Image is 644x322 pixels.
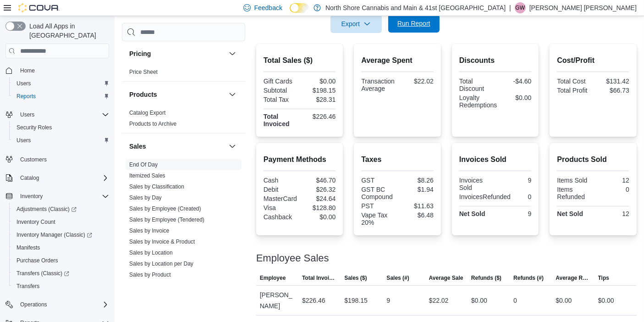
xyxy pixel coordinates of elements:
[20,301,47,308] span: Operations
[129,142,225,151] button: Sales
[336,15,376,33] span: Export
[129,217,204,223] a: Sales by Employee (Tendered)
[9,216,113,228] button: Inventory Count
[13,255,62,266] a: Purchase Orders
[129,142,146,151] h3: Sales
[13,78,109,89] span: Users
[557,186,591,200] div: Items Refunded
[13,91,109,102] span: Reports
[302,195,336,202] div: $24.64
[459,94,497,109] div: Loyalty Redemptions
[595,78,629,85] div: $131.42
[386,274,409,282] span: Sales (#)
[13,135,34,146] a: Users
[17,154,50,165] a: Customers
[595,186,629,193] div: 0
[264,55,336,66] h2: Total Sales ($)
[459,177,494,191] div: Invoices Sold
[397,19,430,28] span: Run Report
[129,194,162,201] a: Sales by Day
[129,69,158,75] a: Price Sheet
[129,161,158,168] a: End Of Day
[129,282,198,289] span: Sales by Product & Location
[227,89,238,100] button: Products
[129,161,158,168] span: End Of Day
[388,14,440,33] button: Run Report
[361,211,396,226] div: Vape Tax 20%
[290,3,309,13] input: Dark Mode
[17,299,109,310] span: Operations
[17,65,109,76] span: Home
[129,205,201,212] span: Sales by Employee (Created)
[264,204,298,211] div: Visa
[13,229,109,240] span: Inventory Manager (Classic)
[361,55,434,66] h2: Average Spent
[227,141,238,152] button: Sales
[13,281,109,292] span: Transfers
[361,177,396,184] div: GST
[129,172,165,179] span: Itemized Sales
[361,186,396,200] div: GST BC Compound
[17,172,43,183] button: Catalog
[557,210,583,217] strong: Net Sold
[13,204,80,215] a: Adjustments (Classic)
[13,268,73,279] a: Transfers (Classic)
[9,121,113,134] button: Security Roles
[13,135,109,146] span: Users
[302,78,336,85] div: $0.00
[9,134,113,147] button: Users
[2,64,113,77] button: Home
[344,274,367,282] span: Sales ($)
[129,261,193,267] a: Sales by Location per Day
[20,193,43,200] span: Inventory
[122,159,245,317] div: Sales
[254,3,282,12] span: Feedback
[264,87,298,94] div: Subtotal
[509,2,511,13] p: |
[557,55,629,66] h2: Cost/Profit
[264,213,298,221] div: Cashback
[9,241,113,254] button: Manifests
[386,295,390,306] div: 9
[302,274,337,282] span: Total Invoiced
[598,274,609,282] span: Tips
[17,218,55,226] span: Inventory Count
[13,204,109,215] span: Adjustments (Classic)
[2,190,113,203] button: Inventory
[20,156,47,163] span: Customers
[20,174,39,182] span: Catalog
[557,87,591,94] div: Total Profit
[330,15,382,33] button: Export
[129,283,198,289] a: Sales by Product & Location
[9,254,113,267] button: Purchase Orders
[429,295,449,306] div: $22.02
[13,122,55,133] a: Security Roles
[264,96,298,103] div: Total Tax
[361,154,434,165] h2: Taxes
[129,109,165,117] span: Catalog Export
[122,107,245,133] div: Products
[264,177,298,184] div: Cash
[13,122,109,133] span: Security Roles
[598,295,614,306] div: $0.00
[17,191,109,202] span: Inventory
[129,194,162,201] span: Sales by Day
[9,77,113,90] button: Users
[399,177,434,184] div: $8.26
[344,295,368,306] div: $198.15
[557,154,629,165] h2: Products Sold
[13,217,109,228] span: Inventory Count
[399,211,434,219] div: $6.48
[459,193,511,200] div: InvoicesRefunded
[129,68,158,76] span: Price Sheet
[2,298,113,311] button: Operations
[129,272,171,278] a: Sales by Product
[129,216,204,223] span: Sales by Employee (Tendered)
[17,191,46,202] button: Inventory
[129,239,195,245] a: Sales by Invoice & Product
[302,186,336,193] div: $26.32
[2,172,113,184] button: Catalog
[302,213,336,221] div: $0.00
[17,172,109,183] span: Catalog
